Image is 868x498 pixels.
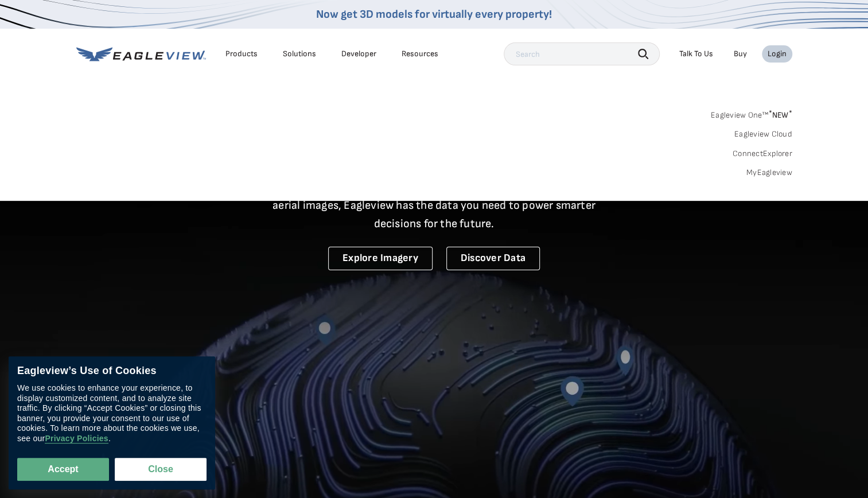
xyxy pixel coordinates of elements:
a: Now get 3D models for virtually every property! [316,7,552,21]
a: Eagleview Cloud [734,129,792,139]
input: Search [504,42,660,65]
a: Privacy Policies [45,434,108,443]
div: Login [768,49,787,59]
a: MyEagleview [746,168,792,178]
button: Close [115,458,207,481]
div: Resources [402,49,438,59]
div: Talk To Us [679,49,713,59]
a: Buy [734,49,747,59]
span: NEW [768,110,792,120]
div: Products [225,49,258,59]
div: Eagleview’s Use of Cookies [17,365,207,378]
a: Discover Data [446,247,540,270]
div: We use cookies to enhance your experience, to display customized content, and to analyze site tra... [17,383,207,443]
a: Explore Imagery [328,247,433,270]
a: Developer [341,49,376,59]
a: Eagleview One™*NEW* [711,107,792,120]
button: Accept [17,458,109,481]
a: ConnectExplorer [733,149,792,159]
div: Solutions [283,49,316,59]
p: A new era starts here. Built on more than 3.5 billion high-resolution aerial images, Eagleview ha... [259,178,610,233]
